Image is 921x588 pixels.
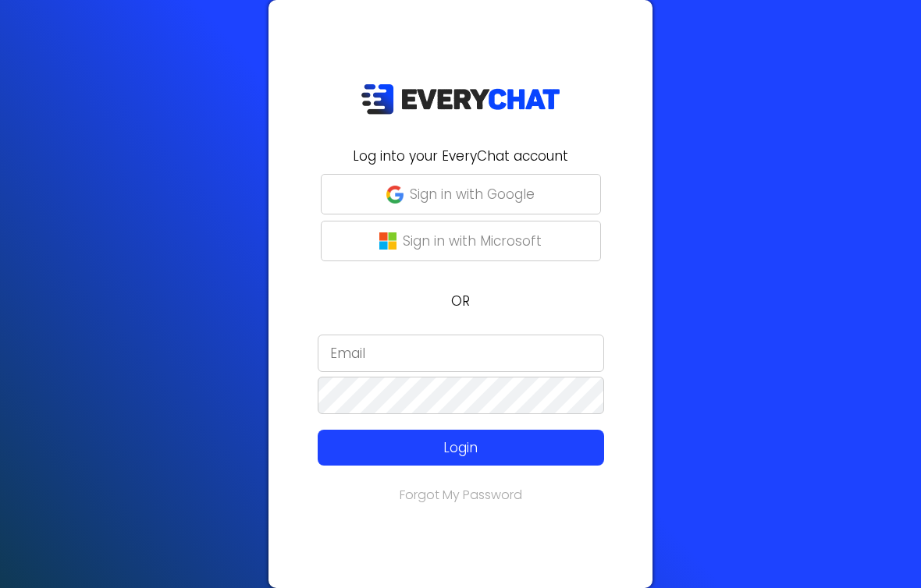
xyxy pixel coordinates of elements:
p: Sign in with Microsoft [403,231,542,251]
button: Sign in with Google [321,174,601,214]
p: Sign in with Google [410,184,535,204]
p: OR [278,291,643,311]
input: Email [318,335,604,372]
img: microsoft-logo.png [379,232,396,250]
button: Sign in with Microsoft [321,221,601,261]
img: google-g.png [386,186,404,203]
a: Forgot My Password [400,486,522,504]
button: Login [318,430,604,466]
img: EveryChat_logo_dark.png [361,83,560,115]
h2: Log into your EveryChat account [278,146,643,166]
p: Login [347,437,575,458]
